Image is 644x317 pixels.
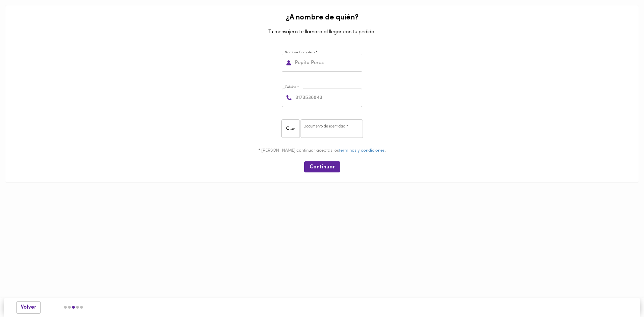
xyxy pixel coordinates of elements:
[605,278,637,310] iframe: Messagebird Livechat Widget
[339,148,385,153] a: términos y condiciones
[10,25,634,39] p: Tu mensajero te llamará al llegar con tu pedido.
[310,164,335,170] span: Continuar
[16,301,41,314] button: Volver
[21,304,36,311] span: Volver
[294,89,362,107] input: 3173536843
[10,148,634,154] p: * [PERSON_NAME] continuar aceptas los .
[10,14,634,22] h2: ¿A nombre de quién?
[304,161,340,172] button: Continuar
[293,54,362,72] input: Pepito Perez
[281,119,302,138] div: CC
